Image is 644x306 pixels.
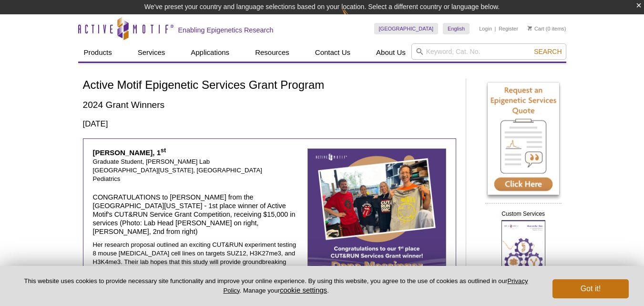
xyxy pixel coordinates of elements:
img: Your Cart [528,26,532,31]
span: Pediatrics [93,175,121,182]
a: Login [479,25,492,32]
a: Privacy Policy [223,277,528,294]
sup: st [161,147,166,154]
a: Applications [185,43,235,62]
span: Graduate Student, [PERSON_NAME] Lab [93,158,210,165]
input: Keyword, Cat. No. [411,43,566,60]
img: Dana Messinger [307,148,446,287]
img: Request an Epigenetic Services Quote [488,83,559,195]
a: Resources [249,43,295,62]
h1: Active Motif Epigenetic Services Grant Program [83,79,456,93]
button: cookie settings [280,286,327,294]
a: Contact Us [309,43,356,62]
strong: [PERSON_NAME], 1 [93,148,166,157]
a: Cart [528,25,544,32]
button: Got it! [552,279,629,298]
li: (0 items) [528,23,566,34]
img: Change Here [342,7,367,30]
button: Search [531,47,564,56]
a: About Us [370,43,411,62]
a: English [443,23,470,34]
h2: Enabling Epigenetics Research [178,26,274,34]
a: Register [499,25,518,32]
h2: 2024 Grant Winners [83,98,456,111]
a: [GEOGRAPHIC_DATA] [374,23,439,34]
p: This website uses cookies to provide necessary site functionality and improve your online experie... [15,277,537,295]
a: Products [78,43,118,62]
li: | [495,23,496,34]
a: Services [132,43,171,62]
img: Custom Services [501,220,545,276]
h3: [DATE] [83,118,456,130]
h4: CONGRATULATIONS to [PERSON_NAME] from the [GEOGRAPHIC_DATA][US_STATE] - 1st place winner of Activ... [93,193,301,236]
span: Search [534,48,562,55]
span: [GEOGRAPHIC_DATA][US_STATE], [GEOGRAPHIC_DATA] [93,167,262,174]
h2: Custom Services [485,203,562,220]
